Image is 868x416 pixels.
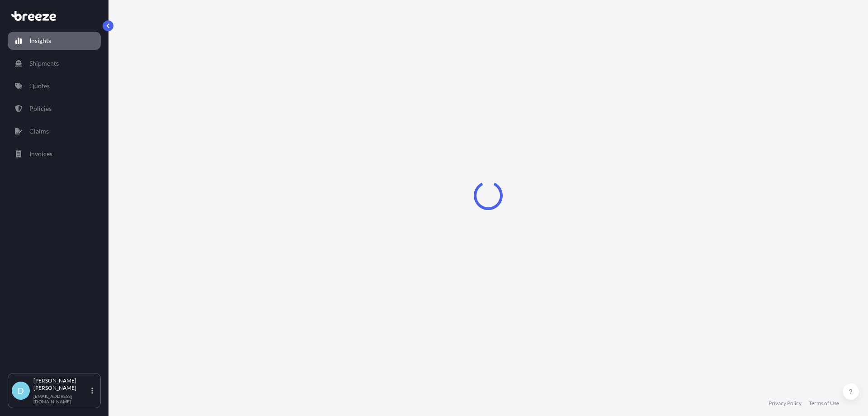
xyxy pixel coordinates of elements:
a: Terms of Use [809,400,839,407]
p: Insights [29,36,51,45]
a: Policies [8,100,101,118]
p: Quotes [29,81,50,91]
p: Invoices [29,149,52,158]
a: Claims [8,122,101,140]
a: Shipments [8,54,101,72]
a: Insights [8,32,101,50]
a: Privacy Policy [769,400,802,407]
p: [PERSON_NAME] [PERSON_NAME] [33,377,90,392]
span: D [18,386,24,395]
p: Policies [29,104,52,113]
p: Claims [29,127,49,136]
p: [EMAIL_ADDRESS][DOMAIN_NAME] [33,393,90,404]
p: Shipments [29,59,59,68]
a: Invoices [8,145,101,163]
a: Quotes [8,77,101,95]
